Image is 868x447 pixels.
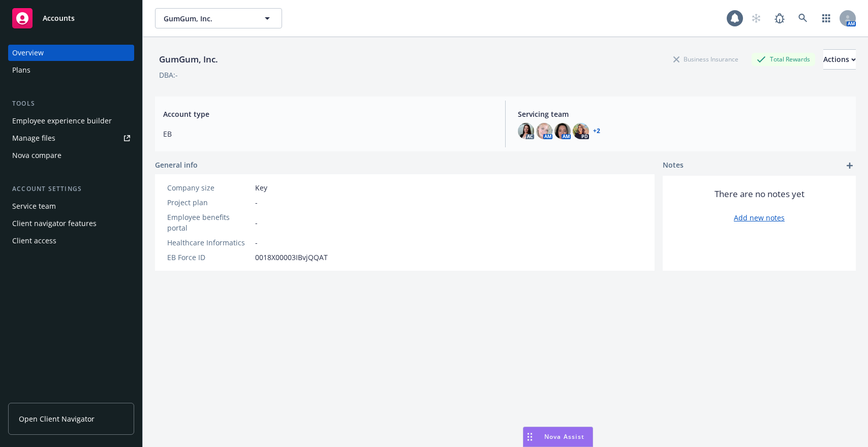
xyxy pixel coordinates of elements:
[8,113,134,129] a: Employee experience builder
[12,62,30,78] div: Plans
[12,147,61,164] div: Nova compare
[536,123,552,139] img: photo
[8,99,134,109] div: Tools
[663,159,684,172] span: Notes
[573,123,589,139] img: photo
[12,45,44,61] div: Overview
[163,109,493,119] span: Account type
[12,130,55,146] div: Manage files
[518,123,534,139] img: photo
[8,62,134,78] a: Plans
[167,252,251,263] div: EB Force ID
[8,45,134,61] a: Overview
[255,197,258,208] span: -
[167,237,251,248] div: Healthcare Informatics
[769,8,790,28] a: Report a Bug
[8,130,134,146] a: Manage files
[12,198,56,214] div: Service team
[544,432,584,441] span: Nova Assist
[255,217,258,228] span: -
[155,159,198,170] span: General info
[746,8,766,28] a: Start snowing
[159,70,178,80] div: DBA: -
[523,427,593,447] button: Nova Assist
[593,128,600,134] a: +2
[167,182,251,193] div: Company size
[793,8,813,28] a: Search
[844,159,856,172] a: add
[43,14,75,22] span: Accounts
[823,49,856,70] button: Actions
[715,188,804,200] span: There are no notes yet
[8,147,134,164] a: Nova compare
[163,129,493,139] span: EB
[255,182,267,193] span: Key
[8,4,134,33] a: Accounts
[255,252,328,263] span: 0018X00003IBvjQQAT
[752,53,815,66] div: Total Rewards
[8,233,134,249] a: Client access
[164,13,252,24] span: GumGum, Inc.
[523,427,536,446] div: Drag to move
[8,198,134,214] a: Service team
[155,8,282,28] button: GumGum, Inc.
[12,215,97,232] div: Client navigator features
[734,212,785,223] a: Add new notes
[816,8,836,28] a: Switch app
[12,233,56,249] div: Client access
[19,413,95,424] span: Open Client Navigator
[518,109,848,119] span: Servicing team
[155,53,222,66] div: GumGum, Inc.
[255,237,258,248] span: -
[167,212,251,233] div: Employee benefits portal
[823,50,856,69] div: Actions
[8,215,134,232] a: Client navigator features
[668,53,743,66] div: Business Insurance
[8,184,134,194] div: Account settings
[12,113,112,129] div: Employee experience builder
[167,197,251,208] div: Project plan
[554,123,571,139] img: photo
